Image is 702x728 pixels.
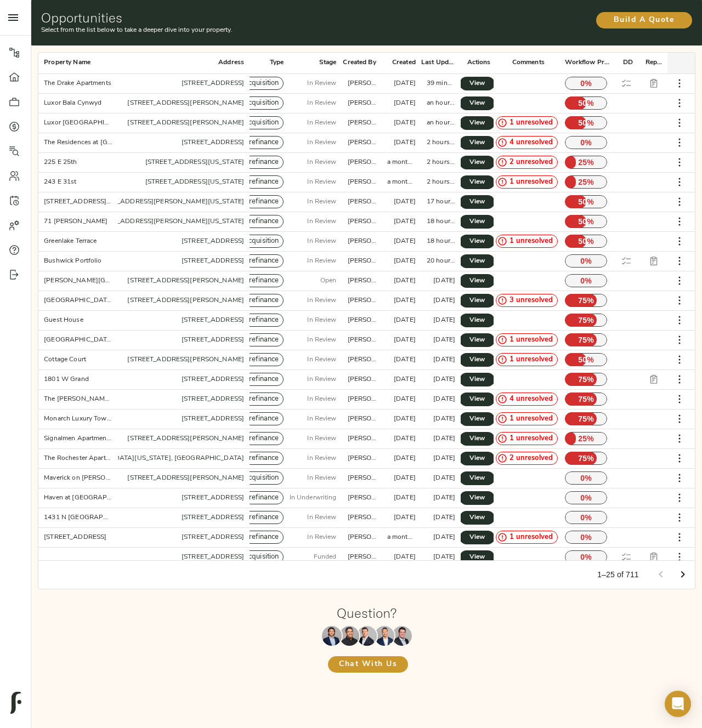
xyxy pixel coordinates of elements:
a: [STREET_ADDRESS][US_STATE] [145,159,244,166]
p: In Review [307,118,336,128]
span: refinance [245,315,283,326]
div: 2 unresolved [496,452,558,465]
div: zach@fulcrumlendingcorp.com [348,276,376,286]
span: refinance [245,256,283,266]
a: [STREET_ADDRESS][PERSON_NAME] [127,356,244,363]
div: 1 unresolved [496,353,558,366]
a: View [460,274,495,288]
p: 75 [565,452,607,465]
span: refinance [245,177,283,187]
span: View [471,551,484,563]
div: 17 hours ago [427,197,455,207]
div: 2 days ago [433,335,455,345]
div: 243 E 31st [44,178,76,187]
p: In Review [307,335,336,345]
div: Stage [289,52,342,73]
span: View [471,334,484,346]
a: View [460,531,495,544]
a: [STREET_ADDRESS][PERSON_NAME][US_STATE] [91,218,244,225]
div: zach@fulcrumlendingcorp.com [348,316,376,325]
div: Garvey Garden Plaza [44,276,112,286]
p: In Review [307,217,336,226]
div: 39 minutes ago [427,79,455,88]
div: 2 years ago [394,79,416,88]
p: 75 [565,393,607,406]
img: Maxwell Wu [322,626,342,646]
div: Created By [342,52,382,73]
div: Type [250,52,289,73]
span: View [471,394,484,405]
span: % [585,255,592,266]
a: [STREET_ADDRESS] [182,396,244,402]
div: Luxor Bala Cynwyd [44,99,101,108]
div: 1801 W Grand [44,375,89,384]
a: View [460,116,495,130]
div: a month ago [387,178,416,187]
a: [STREET_ADDRESS] [182,238,244,244]
span: % [587,315,594,326]
p: Open [320,276,337,286]
img: Richard Le [375,626,394,646]
span: View [471,177,484,188]
div: 6 days ago [394,316,416,325]
p: 50 [565,195,607,208]
span: acquisition [240,78,283,89]
div: zach@fulcrumlendingcorp.com [348,257,376,266]
div: zach@fulcrumlendingcorp.com [348,454,376,463]
div: Workflow Progress [559,52,612,73]
div: 1 unresolved [496,235,558,248]
span: refinance [245,414,283,424]
a: [STREET_ADDRESS] [182,337,244,343]
a: View [460,235,495,248]
span: % [587,354,594,365]
div: 3 unresolved [496,294,558,307]
h1: Opportunities [41,10,475,25]
a: View [460,511,495,525]
span: View [471,413,484,425]
p: 25 [565,175,607,189]
span: View [471,295,484,306]
span: Chat With Us [339,658,397,672]
div: 2 years ago [394,138,416,147]
div: Open Intercom Messenger [665,691,691,717]
span: % [587,236,594,247]
span: View [471,157,484,168]
div: an hour ago [427,118,455,128]
a: View [460,353,495,367]
div: Monarch Luxury Townhomes [44,414,112,424]
div: 2 unresolved [496,156,558,169]
div: 1 unresolved [496,333,558,346]
div: 20 hours ago [427,257,455,266]
div: justin@fulcrumlendingcorp.com [348,237,376,246]
div: 2 days ago [433,414,455,424]
div: 6 days ago [394,99,416,108]
div: Actions [467,52,491,73]
a: View [460,471,495,485]
span: View [471,453,484,464]
p: 0 [565,471,607,485]
div: Report [640,52,667,73]
button: Build A Quote [596,12,692,29]
div: 47 Ann St [44,197,112,207]
div: 2 hours ago [427,178,455,187]
div: 2 days ago [394,237,416,246]
div: 1 unresolved [496,432,558,445]
span: refinance [245,394,283,405]
div: 15 days ago [394,197,416,207]
span: % [585,473,592,484]
span: View [471,315,484,326]
div: Comments [512,52,545,73]
span: refinance [245,374,283,385]
span: acquisition [240,98,283,109]
img: Kenneth Mendonça [339,626,359,646]
div: 1 unresolved [496,531,558,544]
span: % [587,453,594,464]
a: [STREET_ADDRESS][US_STATE] [145,179,244,185]
div: 7 days ago [394,395,416,404]
div: 8 days ago [394,434,416,443]
div: justin@fulcrumlendingcorp.com [348,395,376,404]
span: % [587,295,594,306]
span: View [471,216,484,228]
p: In Review [307,374,336,384]
p: 75 [565,314,607,327]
